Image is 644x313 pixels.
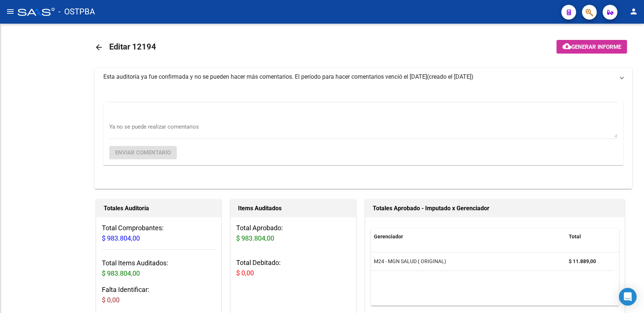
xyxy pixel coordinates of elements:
[562,42,571,51] mat-icon: cloud_download
[102,258,216,279] h3: Total Items Auditados:
[102,285,216,305] h3: Falta Identificar:
[374,234,403,239] span: Gerenciador
[104,203,214,214] h1: Totales Auditoría
[109,146,177,159] button: Enviar comentario
[236,234,274,242] span: $ 983.804,00
[102,234,140,242] span: $ 983.804,00
[236,223,350,244] h3: Total Aprobado:
[569,234,581,239] span: Total
[109,42,156,51] span: Editar 12194
[373,203,617,214] h1: Totales Aprobado - Imputado x Gerenciador
[94,86,632,189] div: Esta auditoría ya fue confirmada y no se pueden hacer más comentarios. El período para hacer come...
[571,44,621,50] span: Generar informe
[102,269,140,277] span: $ 983.804,00
[236,258,350,278] h3: Total Debitado:
[371,229,566,245] datatable-header-cell: Gerenciador
[566,229,614,245] datatable-header-cell: Total
[6,7,15,16] mat-icon: menu
[619,288,637,306] div: Open Intercom Messenger
[374,258,446,264] span: M24 - MGN SALUD ( ORIGINAL)
[103,73,427,81] div: Esta auditoría ya fue confirmada y no se pueden hacer más comentarios. El período para hacer come...
[557,40,627,54] button: Generar informe
[569,258,596,264] strong: $ 11.889,00
[58,4,95,20] span: - OSTPBA
[238,203,348,214] h1: Items Auditados
[115,149,171,156] span: Enviar comentario
[102,223,216,244] h3: Total Comprobantes:
[427,73,473,81] span: (creado el [DATE])
[629,7,638,16] mat-icon: person
[102,296,120,304] span: $ 0,00
[236,269,254,277] span: $ 0,00
[94,68,632,86] mat-expansion-panel-header: Esta auditoría ya fue confirmada y no se pueden hacer más comentarios. El período para hacer come...
[94,43,103,52] mat-icon: arrow_back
